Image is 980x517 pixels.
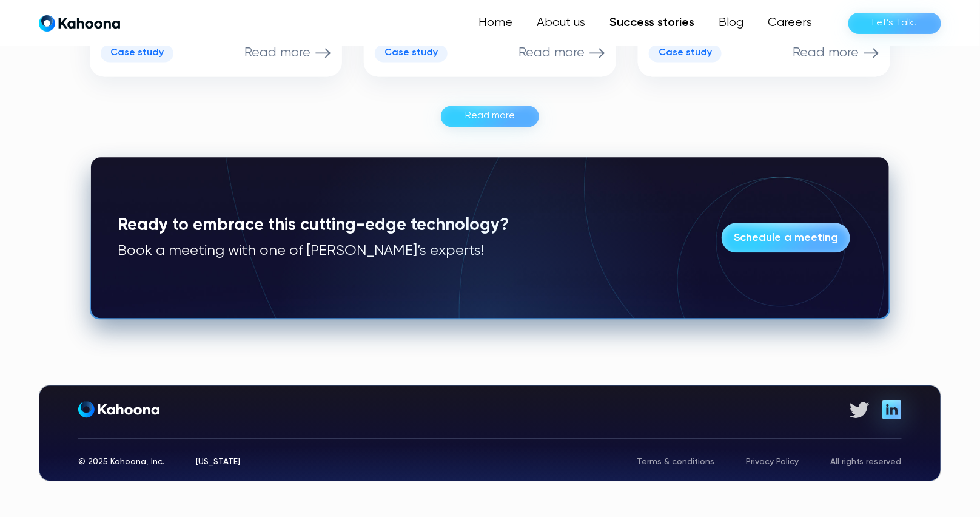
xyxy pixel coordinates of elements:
[830,458,902,466] div: All rights reserved
[110,47,164,59] div: Case study
[734,228,838,248] div: Schedule a meeting
[873,13,917,33] div: Let’s Talk!
[746,458,799,466] a: Privacy Policy
[722,223,850,252] a: Schedule a meeting
[196,458,240,466] div: [US_STATE]
[706,11,756,35] a: Blog
[519,45,585,61] p: Read more
[597,11,706,35] a: Success stories
[756,11,824,35] a: Careers
[78,458,164,466] div: © 2025 Kahoona, Inc.
[441,106,539,127] a: Read more
[118,217,509,234] strong: Ready to embrace this cutting-edge technology?
[882,400,902,419] img: Linkedin icon
[848,13,941,34] a: Let’s Talk!
[384,47,438,59] div: Case study
[793,45,859,61] p: Read more
[659,47,712,59] div: Case study
[118,242,509,260] p: Book a meeting with one of [PERSON_NAME]’s experts!
[465,106,515,126] div: Read more
[244,45,310,61] p: Read more
[525,11,597,35] a: About us
[466,11,525,35] a: Home
[637,458,714,466] a: Terms & conditions
[39,15,120,32] a: home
